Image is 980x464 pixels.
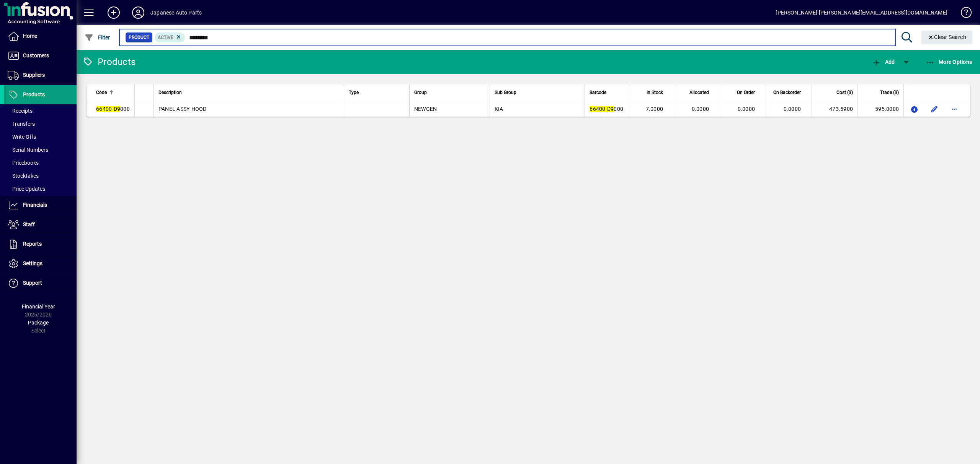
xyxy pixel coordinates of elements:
[23,280,42,286] span: Support
[96,106,120,112] em: 66400-D9
[82,56,136,68] div: Products
[158,106,207,112] span: PANEL ASSY-HOOD
[495,88,516,97] span: Sub Group
[924,55,974,69] button: More Options
[590,88,623,97] div: Barcode
[4,27,77,46] a: Home
[96,88,130,97] div: Code
[83,31,112,44] button: Filter
[4,117,77,130] a: Transfers
[129,34,149,41] span: Product
[857,101,903,117] td: 595.0000
[8,108,33,114] span: Receipts
[96,88,107,97] span: Code
[646,106,663,112] span: 7.0000
[590,106,614,112] em: 66400-D9
[158,88,339,97] div: Description
[921,31,973,44] button: Clear
[771,88,808,97] div: On Backorder
[737,88,755,97] span: On Order
[23,202,47,208] span: Financials
[4,156,77,169] a: Pricebooks
[414,88,427,97] span: Group
[4,66,77,85] a: Suppliers
[4,143,77,156] a: Serial Numbers
[101,6,126,19] button: Add
[784,106,801,112] span: 0.0000
[22,303,55,310] span: Financial Year
[4,182,77,195] a: Price Updates
[23,33,37,39] span: Home
[955,2,970,26] a: Knowledge Base
[4,254,77,273] a: Settings
[880,88,899,97] span: Trade ($)
[4,235,77,254] a: Reports
[928,34,967,40] span: Clear Search
[23,260,42,266] span: Settings
[23,241,42,247] span: Reports
[414,88,485,97] div: Group
[158,35,173,40] span: Active
[870,55,897,69] button: Add
[8,121,35,127] span: Transfers
[689,88,709,97] span: Allocated
[8,134,36,140] span: Write Offs
[948,103,960,115] button: More options
[928,103,941,115] button: Edit
[23,52,49,58] span: Customers
[4,169,77,182] a: Stocktakes
[8,160,39,166] span: Pricebooks
[85,34,110,41] span: Filter
[4,104,77,117] a: Receipts
[23,72,45,78] span: Suppliers
[4,215,77,234] a: Staff
[692,106,709,112] span: 0.0000
[633,88,670,97] div: In Stock
[812,101,857,117] td: 473.5900
[776,6,947,19] div: [PERSON_NAME] [PERSON_NAME][EMAIL_ADDRESS][DOMAIN_NAME]
[23,91,45,97] span: Products
[8,173,39,179] span: Stocktakes
[8,147,48,153] span: Serial Numbers
[4,196,77,215] a: Financials
[8,186,45,192] span: Price Updates
[4,274,77,293] a: Support
[349,88,405,97] div: Type
[96,106,130,112] span: 000
[773,88,801,97] span: On Backorder
[349,88,359,97] span: Type
[28,320,49,326] span: Package
[23,221,35,227] span: Staff
[150,6,202,19] div: Japanese Auto Parts
[836,88,853,97] span: Cost ($)
[126,6,150,19] button: Profile
[679,88,716,97] div: Allocated
[414,106,437,112] span: NEWGEN
[158,88,182,97] span: Description
[725,88,762,97] div: On Order
[926,59,972,65] span: More Options
[495,106,503,112] span: KIA
[590,88,606,97] span: Barcode
[647,88,663,97] span: In Stock
[4,46,77,65] a: Customers
[590,106,623,112] span: 000
[872,59,895,65] span: Add
[495,88,580,97] div: Sub Group
[155,32,185,42] mat-chip: Activation Status: Active
[4,130,77,143] a: Write Offs
[738,106,755,112] span: 0.0000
